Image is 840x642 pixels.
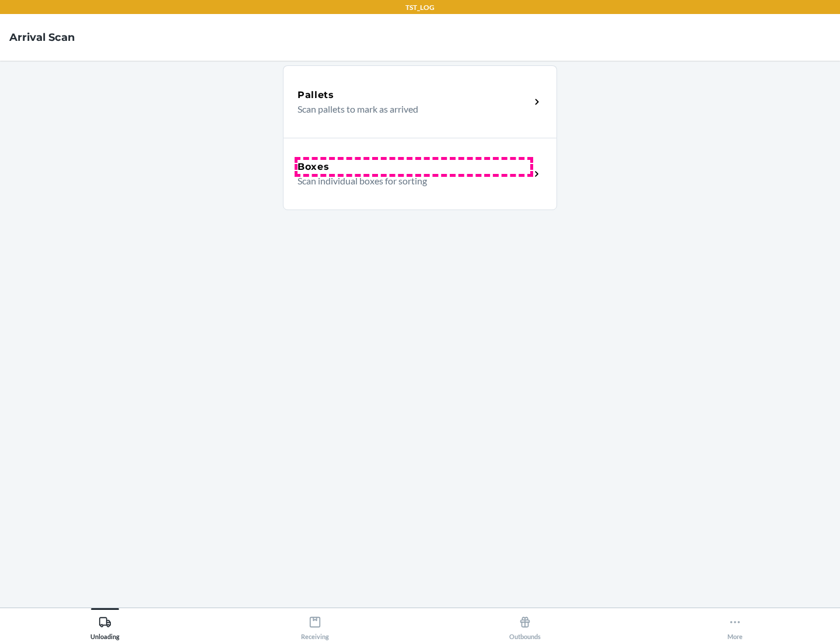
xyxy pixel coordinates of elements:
[420,608,630,640] button: Outbounds
[630,608,840,640] button: More
[301,611,329,640] div: Receiving
[9,30,75,45] h4: Arrival Scan
[297,174,521,188] p: Scan individual boxes for sorting
[727,611,743,640] div: More
[297,102,521,116] p: Scan pallets to mark as arrived
[405,2,435,13] p: TST_LOG
[283,65,557,138] a: PalletsScan pallets to mark as arrived
[210,608,420,640] button: Receiving
[283,138,557,210] a: BoxesScan individual boxes for sorting
[297,88,334,102] h5: Pallets
[297,160,330,174] h5: Boxes
[90,611,120,640] div: Unloading
[509,611,541,640] div: Outbounds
